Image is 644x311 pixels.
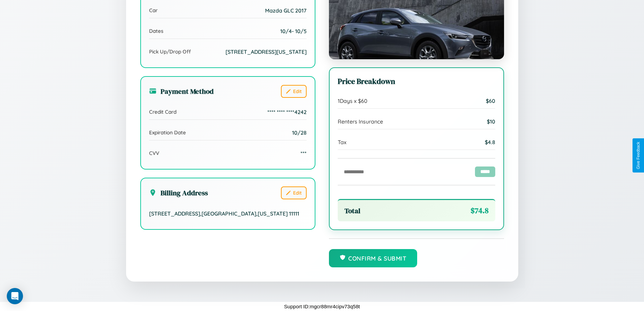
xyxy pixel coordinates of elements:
span: Pick Up/Drop Off [149,48,191,55]
span: $ 74.8 [471,205,488,216]
span: Total [344,206,360,216]
span: 1 Days x $ 60 [338,97,367,104]
span: $ 4.8 [485,139,495,146]
button: Edit [281,186,307,199]
span: Renters Insurance [338,118,383,125]
span: Car [149,7,158,14]
span: CVV [149,150,159,156]
span: 10 / 4 - 10 / 5 [280,28,307,35]
h3: Price Breakdown [338,76,495,87]
span: 10/28 [292,129,307,136]
span: Tax [338,139,347,146]
p: Support ID: mgcr88mr4cipv73q58t [284,302,360,311]
span: Dates [149,28,163,34]
button: Edit [281,85,307,98]
span: Credit Card [149,109,176,115]
h3: Payment Method [149,86,214,96]
div: Give Feedback [636,142,641,169]
div: Open Intercom Messenger [7,288,23,304]
span: $ 60 [486,97,495,104]
button: Confirm & Submit [329,249,418,267]
span: Expiration Date [149,129,186,136]
span: [STREET_ADDRESS][US_STATE] [225,48,307,55]
span: [STREET_ADDRESS] , [GEOGRAPHIC_DATA] , [US_STATE] 11111 [149,210,299,217]
span: Mazda GLC 2017 [265,7,307,14]
h3: Billing Address [149,188,208,198]
span: $ 10 [487,118,495,125]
